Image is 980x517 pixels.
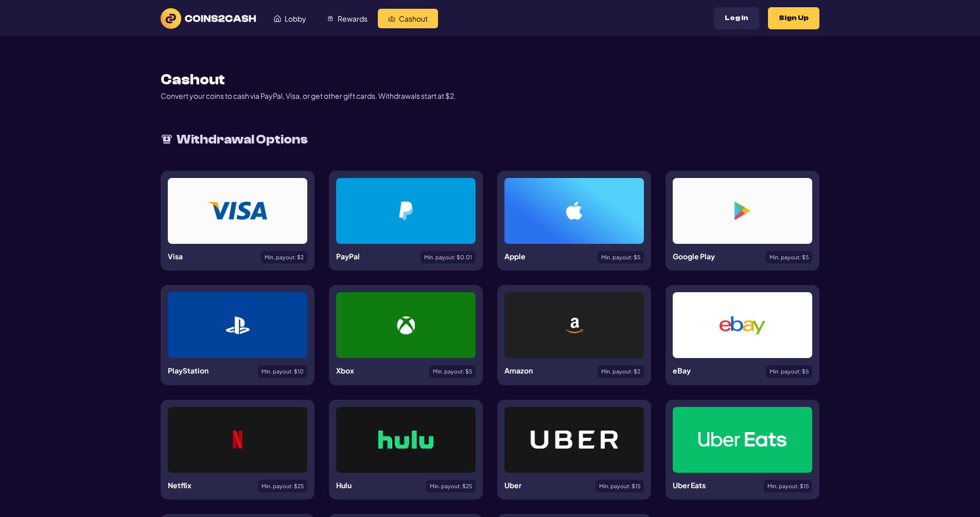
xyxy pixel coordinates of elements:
span: Min. payout: $ 2 [601,369,640,375]
img: Payment Method [565,316,583,334]
img: Payment Method [697,431,787,449]
span: eBay [673,366,691,375]
span: Min. payout: $ 5 [433,369,472,375]
span: Min. payout: $ 5 [601,255,640,260]
span: Xbox [336,366,354,375]
span: Min. payout: $ 25 [430,484,472,489]
img: Payment Method [225,316,249,334]
img: Payment Method [720,316,765,334]
p: Convert your coins to cash via PayPal, Visa, or get other gift cards. Withdrawals start at $2. [161,91,456,101]
span: Amazon [504,366,533,375]
span: Uber [504,480,521,490]
span: Netflix [168,480,191,490]
span: Min. payout: $ 15 [599,484,640,489]
span: Min. payout: $ 10 [261,369,304,375]
span: Min. payout: $ 5 [769,369,809,375]
img: Payment Method [378,431,434,449]
img: Payment Method [397,316,415,334]
img: Payment Method [232,431,243,449]
img: Payment Method [566,202,582,220]
span: Hulu [336,480,352,490]
button: Sign Up [768,7,819,29]
span: Apple [504,252,526,261]
span: Min. payout: $ 2 [265,255,304,260]
img: withdrawLogo [161,133,173,146]
a: Lobby [264,9,317,28]
span: PlayStation [168,366,208,375]
span: Google Play [673,252,715,261]
span: Cashout [399,15,428,22]
img: Lobby [274,15,281,22]
span: Lobby [285,15,306,22]
span: PayPal [336,252,360,261]
h1: Cashout [161,73,225,87]
img: Rewards [327,15,334,22]
img: logo text [161,8,256,29]
a: Rewards [317,9,378,28]
span: Rewards [338,15,367,22]
span: Min. payout: $ 25 [261,484,304,489]
span: Uber Eats [673,480,706,490]
span: Min. payout: $ 0.01 [424,255,472,260]
a: Cashout [378,9,438,28]
span: Min. payout: $ 5 [769,255,809,260]
span: Visa [168,252,183,261]
img: Cashout [388,15,395,22]
img: Payment Method [208,202,267,220]
img: Payment Method [399,202,413,220]
img: Payment Method [529,431,619,449]
span: Min. payout: $ 15 [767,484,809,489]
button: Log In [714,7,759,29]
img: Payment Method [734,202,750,220]
h2: Withdrawal Options [177,130,308,149]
